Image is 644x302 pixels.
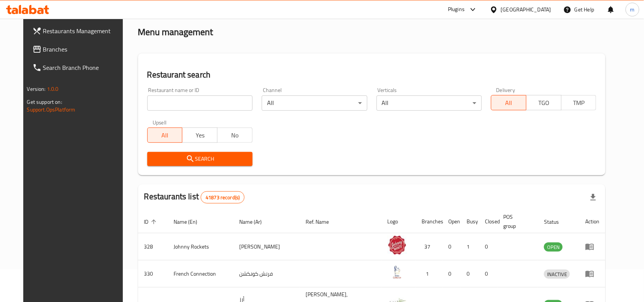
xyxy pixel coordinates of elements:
[147,69,597,81] h2: Restaurant search
[416,210,443,233] th: Branches
[448,5,465,14] div: Plugins
[496,87,515,93] label: Delivery
[233,233,299,260] td: [PERSON_NAME]
[388,236,407,255] img: Johnny Rockets
[479,233,497,260] td: 0
[461,210,479,233] th: Busy
[479,260,497,287] td: 0
[377,95,482,111] div: All
[382,210,416,233] th: Logo
[147,95,253,111] input: Search for restaurant name or ID..
[26,58,131,77] a: Search Branch Phone
[544,242,563,252] div: OPEN
[544,217,569,226] span: Status
[494,97,523,108] span: All
[630,5,635,14] span: m
[443,210,461,233] th: Open
[388,263,407,282] img: French Connection
[138,26,213,38] h2: Menu management
[561,95,597,110] button: TMP
[43,45,125,54] span: Branches
[526,95,562,110] button: TGO
[174,217,208,226] span: Name (En)
[306,217,339,226] span: Ref. Name
[168,233,233,260] td: Johnny Rockets
[138,260,168,287] td: 330
[544,270,570,279] div: INACTIVE
[27,105,76,115] a: Support.OpsPlatform
[443,260,461,287] td: 0
[501,5,551,14] div: [GEOGRAPHIC_DATA]
[504,212,529,231] span: POS group
[461,260,479,287] td: 0
[233,260,299,287] td: فرنش كونكشن
[43,26,125,36] span: Restaurants Management
[221,130,250,141] span: No
[27,84,46,94] span: Version:
[153,154,246,164] span: Search
[262,95,367,111] div: All
[579,210,605,233] th: Action
[43,63,125,72] span: Search Branch Phone
[27,97,62,107] span: Get support on:
[26,22,131,40] a: Restaurants Management
[584,188,602,207] div: Export file
[185,130,214,141] span: Yes
[201,194,244,201] span: 41873 record(s)
[217,128,253,143] button: No
[443,233,461,260] td: 0
[144,191,245,203] h2: Restaurants list
[153,120,167,125] label: Upsell
[47,84,59,94] span: 1.0.0
[201,191,245,203] div: Total records count
[544,270,570,279] span: INACTIVE
[151,130,180,141] span: All
[138,233,168,260] td: 328
[585,242,599,251] div: Menu
[168,260,233,287] td: French Connection
[416,260,443,287] td: 1
[182,128,217,143] button: Yes
[26,40,131,58] a: Branches
[585,269,599,278] div: Menu
[416,233,443,260] td: 37
[147,128,183,143] button: All
[461,233,479,260] td: 1
[239,217,272,226] span: Name (Ar)
[147,152,253,166] button: Search
[144,217,159,226] span: ID
[544,243,563,252] span: OPEN
[491,95,526,110] button: All
[565,97,594,108] span: TMP
[530,97,559,108] span: TGO
[479,210,497,233] th: Closed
